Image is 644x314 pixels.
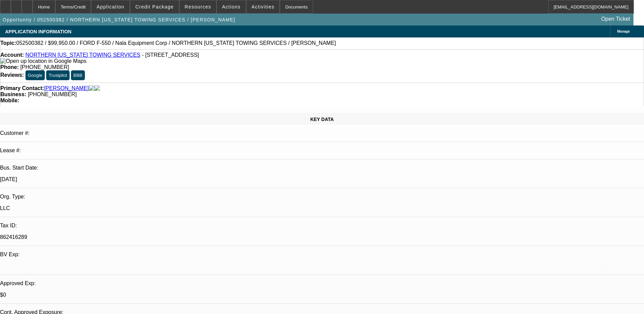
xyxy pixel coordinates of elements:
[0,58,86,64] img: Open up location in Google Maps
[222,4,241,10] span: Actions
[130,0,179,13] button: Credit Package
[599,13,633,25] a: Open Ticket
[16,40,336,46] span: 052500382 / $99,950.00 / FORD F-550 / Nala Equipment Corp / NORTHERN [US_STATE] TOWING SERVICES /...
[0,98,19,103] strong: Mobile:
[5,29,71,34] span: APPLICATION INFORMATION
[180,0,216,13] button: Resources
[89,85,94,91] img: facebook-icon.png
[25,52,141,58] a: NORTHERN [US_STATE] TOWING SERVICES
[44,85,89,91] a: [PERSON_NAME]
[142,52,199,58] span: - [STREET_ADDRESS]
[135,4,174,10] span: Credit Package
[25,70,45,80] button: Google
[3,17,235,22] span: Opportunity / 052500382 / NORTHERN [US_STATE] TOWING SERVICES / [PERSON_NAME]
[71,70,85,80] button: BBB
[20,64,69,70] span: [PHONE_NUMBER]
[252,4,275,10] span: Activities
[0,91,26,97] strong: Business:
[0,72,24,78] strong: Reviews:
[46,70,69,80] button: Trustpilot
[28,91,77,97] span: [PHONE_NUMBER]
[0,85,44,91] strong: Primary Contact:
[0,58,86,64] a: View Google Maps
[617,30,630,33] span: Manage
[310,117,334,122] span: KEY DATA
[217,0,246,13] button: Actions
[91,0,129,13] button: Application
[96,4,124,10] span: Application
[94,85,100,91] img: linkedin-icon.png
[0,64,19,70] strong: Phone:
[246,0,280,13] button: Activities
[185,4,211,10] span: Resources
[0,40,16,46] strong: Topic:
[0,52,24,58] strong: Account:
